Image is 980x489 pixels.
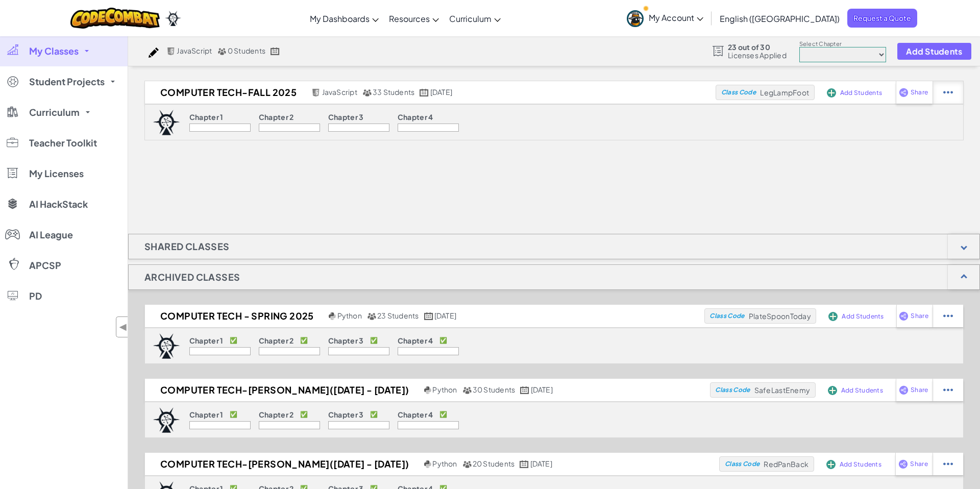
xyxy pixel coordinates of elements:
[911,89,928,95] span: Share
[300,336,308,345] p: ✅
[841,387,883,394] span: Add Students
[189,113,224,121] p: Chapter 1
[259,336,294,345] p: Chapter 2
[311,89,321,96] img: javascript.png
[153,333,180,359] img: logo
[826,460,836,469] img: IconAddStudents.svg
[520,386,529,394] img: calendar.svg
[715,387,750,393] span: Class Code
[367,312,376,320] img: MultipleUsers.png
[899,311,909,321] img: IconShare_Purple.svg
[145,85,716,100] a: Computer Tech-Fall 2025 JavaScript 33 Students [DATE]
[145,85,309,100] h2: Computer Tech-Fall 2025
[432,385,457,394] span: Python
[473,459,515,468] span: 20 Students
[899,385,909,395] img: IconShare_Purple.svg
[189,410,224,419] p: Chapter 1
[166,47,176,55] img: javascript.png
[622,2,708,34] a: My Account
[230,410,237,419] p: ✅
[754,385,810,395] span: SafeLastEnemy
[29,138,97,148] span: Teacher Toolkit
[462,460,472,468] img: MultipleUsers.png
[847,9,917,28] a: Request a Quote
[530,459,552,468] span: [DATE]
[444,5,506,32] a: Curriculum
[910,461,927,467] span: Share
[840,461,881,468] span: Add Students
[432,459,457,468] span: Python
[230,336,237,345] p: ✅
[728,43,787,51] span: 23 out of 30
[434,311,456,320] span: [DATE]
[259,410,294,419] p: Chapter 2
[119,320,128,334] span: ◀
[627,10,644,27] img: avatar
[29,169,84,178] span: My Licenses
[398,113,433,121] p: Chapter 4
[473,385,516,394] span: 30 Students
[370,336,378,345] p: ✅
[799,40,886,48] label: Select Chapter
[153,110,180,135] img: logo
[906,47,962,56] span: Add Students
[828,312,838,321] img: IconAddStudents.svg
[29,230,73,239] span: AI League
[764,459,808,469] span: RedPanBack
[943,385,953,395] img: IconStudentEllipsis.svg
[145,308,326,324] h2: Computer Tech - Spring 2025
[129,234,246,259] h1: Shared Classes
[328,410,364,419] p: Chapter 3
[943,459,953,469] img: IconStudentEllipsis.svg
[520,460,529,468] img: calendar.svg
[943,88,953,97] img: IconStudentEllipsis.svg
[439,410,447,419] p: ✅
[177,46,212,55] span: JavaScript
[29,108,80,117] span: Curriculum
[305,5,384,32] a: My Dashboards
[531,385,553,394] span: [DATE]
[828,386,837,395] img: IconAddStudents.svg
[189,336,224,345] p: Chapter 1
[899,88,909,97] img: IconShare_Purple.svg
[898,459,908,469] img: IconShare_Purple.svg
[300,410,308,419] p: ✅
[842,313,884,320] span: Add Students
[715,5,845,32] a: English ([GEOGRAPHIC_DATA])
[70,8,160,29] img: CodeCombat logo
[384,5,444,32] a: Resources
[721,89,756,95] span: Class Code
[424,460,432,468] img: python.png
[145,456,422,472] h2: Computer Tech-[PERSON_NAME]([DATE] - [DATE])
[370,410,378,419] p: ✅
[449,13,492,24] span: Curriculum
[29,46,79,56] span: My Classes
[29,200,88,209] span: AI HackStack
[749,311,811,321] span: PlateSpoonToday
[398,410,433,419] p: Chapter 4
[310,13,370,24] span: My Dashboards
[271,47,280,55] img: calendar.svg
[377,311,419,320] span: 23 Students
[827,88,836,97] img: IconAddStudents.svg
[420,89,429,96] img: calendar.svg
[373,87,415,96] span: 33 Students
[129,264,256,290] h1: Archived Classes
[911,313,928,319] span: Share
[720,13,840,24] span: English ([GEOGRAPHIC_DATA])
[228,46,265,55] span: 0 Students
[153,407,180,433] img: logo
[911,387,928,393] span: Share
[462,386,472,394] img: MultipleUsers.png
[29,77,105,86] span: Student Projects
[725,461,759,467] span: Class Code
[728,51,787,59] span: Licenses Applied
[943,311,953,321] img: IconStudentEllipsis.svg
[840,90,882,96] span: Add Students
[217,47,227,55] img: MultipleUsers.png
[337,311,362,320] span: Python
[322,87,357,96] span: JavaScript
[760,88,809,97] span: LegLampFoot
[389,13,430,24] span: Resources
